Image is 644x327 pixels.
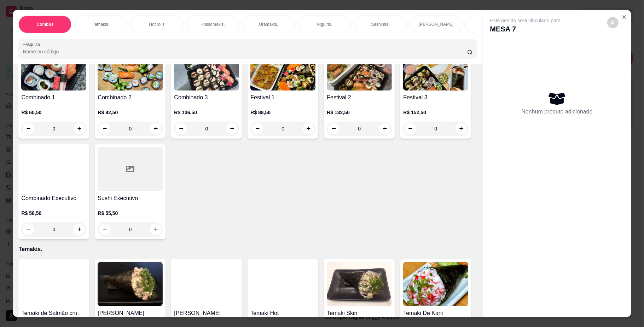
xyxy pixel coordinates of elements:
[98,194,163,203] h4: Sushi Executivo
[175,123,187,134] button: decrease-product-quantity
[250,309,315,317] h4: Temaki Hot
[522,107,593,116] p: Nenhum produto adicionado
[150,123,161,134] button: increase-product-quantity
[403,109,468,116] p: R$ 152,50
[174,309,239,326] h4: [PERSON_NAME] empanado.
[250,109,315,116] p: R$ 88,50
[327,309,392,317] h4: Temaki Skin
[21,93,86,102] h4: Combinado 1
[327,93,392,102] h4: Festival 2
[98,262,163,306] img: product-image
[74,224,85,235] button: increase-product-quantity
[98,93,163,102] h4: Combinado 2
[259,22,278,27] p: Uramakis.
[23,123,34,134] button: decrease-product-quantity
[490,17,561,24] p: Este pedido será vinculado para
[23,41,42,47] label: Pesquisa
[250,46,315,90] img: product-image
[18,245,477,253] p: Temakis.
[174,93,239,102] h4: Combinado 3
[403,262,468,306] img: product-image
[174,262,239,306] img: product-image
[317,22,332,27] p: Niguiris.
[23,48,467,55] input: Pesquisa
[21,46,86,90] img: product-image
[36,22,53,27] p: Combos
[21,309,86,317] h4: Temaki de Salmão cru.
[98,309,163,326] h4: [PERSON_NAME] grelhado.
[201,22,225,27] p: Hossomakis.
[98,109,163,116] p: R$ 82,50
[99,123,110,134] button: decrease-product-quantity
[21,262,86,306] img: product-image
[174,46,239,90] img: product-image
[99,224,110,235] button: decrease-product-quantity
[98,210,163,217] p: R$ 55,50
[150,224,161,235] button: increase-product-quantity
[619,11,630,23] button: Close
[74,123,85,134] button: increase-product-quantity
[327,109,392,116] p: R$ 132,50
[23,224,34,235] button: decrease-product-quantity
[226,123,238,134] button: increase-product-quantity
[327,46,392,90] img: product-image
[21,194,86,203] h4: Combinado Executivo
[403,93,468,102] h4: Festival 3
[21,109,86,116] p: R$ 60,50
[21,147,86,191] img: product-image
[403,309,468,317] h4: Temaki De Kani
[327,262,392,306] img: product-image
[174,109,239,116] p: R$ 136,50
[250,262,315,306] img: product-image
[607,17,619,28] button: decrease-product-quantity
[250,93,315,102] h4: Festival 1
[93,22,109,27] p: Temakis.
[490,24,561,34] p: MESA 7
[149,22,164,27] p: Hot rolls
[403,46,468,90] img: product-image
[98,46,163,90] img: product-image
[419,22,454,27] p: [PERSON_NAME]
[21,210,86,217] p: R$ 58,50
[371,22,389,27] p: Sashimis.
